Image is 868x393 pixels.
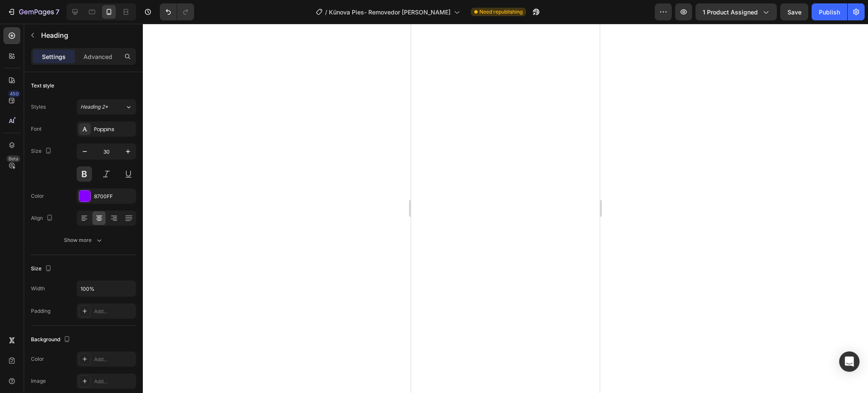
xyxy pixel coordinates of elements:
button: Publish [812,3,847,20]
div: Width [31,285,45,292]
div: Show more [64,236,103,244]
span: Save [787,8,801,16]
p: Advanced [83,52,112,61]
div: Size [31,263,53,275]
div: Image [31,377,46,385]
span: Need republishing [479,8,523,16]
div: Size [31,146,53,157]
div: Add... [94,378,134,385]
div: Add... [94,308,134,315]
div: Undo/Redo [160,3,194,20]
div: Add... [94,356,134,363]
div: Styles [31,103,46,111]
div: 8700FF [94,193,134,200]
div: Color [31,355,44,363]
div: Text style [31,82,54,90]
button: 1 product assigned [696,3,777,20]
span: Heading 2* [81,103,108,111]
button: Show more [31,233,136,248]
div: Beta [6,155,20,162]
div: Align [31,213,55,224]
div: Padding [31,307,50,315]
p: Settings [42,52,66,61]
div: Publish [819,8,840,17]
div: Poppins [94,126,134,133]
span: / [325,8,327,17]
div: 450 [8,90,20,97]
span: Künova Pies- Removedor [PERSON_NAME] [329,8,451,17]
div: Background [31,334,72,345]
p: Heading [41,30,133,40]
p: 7 [56,7,59,17]
iframe: Design area [411,24,600,393]
span: 1 product assigned [703,8,758,17]
div: Open Intercom Messenger [839,351,860,372]
button: Heading 2* [77,99,136,115]
div: Color [31,192,44,200]
button: 7 [3,3,63,20]
div: Font [31,125,42,133]
button: Save [780,3,808,20]
input: Auto [77,281,136,296]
